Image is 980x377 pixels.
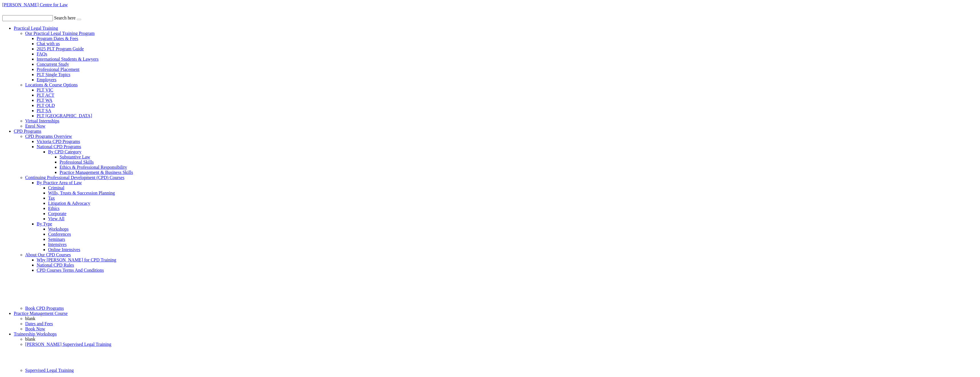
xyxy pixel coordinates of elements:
[25,252,71,257] a: About Our CPD Courses
[25,321,53,326] a: Dates and Fees
[48,206,60,211] a: Ethics
[48,149,81,154] a: By CPD Category
[25,118,59,123] a: Virtual Internships
[60,165,127,170] a: Ethics & Professional Responsibility
[25,326,45,331] a: Book Now
[37,51,47,56] a: FAQs
[60,170,133,175] a: Practice Management & Business Skills
[48,191,115,195] a: Wills, Trusts & Succession Planning
[48,211,66,216] a: Corporate
[25,175,124,180] a: Continuing Professional Development (CPD) Courses
[37,180,82,185] a: By Practice Area of Law
[37,263,74,267] a: National CPD Rules
[14,26,58,31] a: Practical Legal Training
[48,216,64,221] a: View All
[37,139,80,144] a: Victoria CPD Programs
[37,257,116,262] a: Why [PERSON_NAME] for CPD Training
[2,2,68,7] a: [PERSON_NAME] Centre for Law
[37,221,52,226] a: By Type
[37,62,69,67] a: Concurrent Study
[25,31,95,36] a: Our Practical Legal Training Program
[48,201,90,206] a: Litigation & Advocacy
[48,247,80,252] a: Online Intensives
[37,93,54,98] a: PLT ACT
[48,232,71,237] a: Conferences
[37,144,81,149] a: National CPD Programs
[48,196,55,201] a: Tax
[14,129,41,134] a: CPD Programs
[25,368,74,373] a: Supervised Legal Training
[37,88,53,92] a: PLT VIC
[25,306,64,311] a: Book CPD Programs
[37,113,92,118] a: PLT [GEOGRAPHIC_DATA]
[25,82,78,87] a: Locations & Course Options
[37,36,78,41] a: Program Dates & Fees
[37,57,98,61] a: International Students & Lawyers
[10,8,18,14] img: mail-ic
[37,108,51,113] a: PLT SA
[25,124,45,128] a: Enrol Now
[48,185,64,190] a: Criminal
[25,316,35,321] a: blank
[2,7,9,14] img: call-ic
[48,242,67,247] a: Intensives
[37,72,70,77] a: PLT Single Topics
[14,332,57,336] a: Traineeship Workshops
[25,134,72,139] a: CPD Programs Overview
[60,160,94,164] a: Professional Skills
[48,227,69,231] a: Workshops
[37,41,60,46] a: Chat with us
[37,77,56,82] a: Employers
[37,67,80,72] a: Professional Placement
[37,46,84,51] a: 2025 PLT Program Guide
[37,98,52,103] a: PLT WA
[25,342,111,347] a: [PERSON_NAME] Supervised Legal Training
[25,337,35,342] a: blank
[37,268,104,273] a: CPD Courses Terms And Conditions
[48,237,65,242] a: Seminars
[37,103,55,108] a: PLT QLD
[60,154,90,159] a: Substantive Law
[54,15,76,20] label: Search here
[14,311,68,316] a: Practice Management Course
